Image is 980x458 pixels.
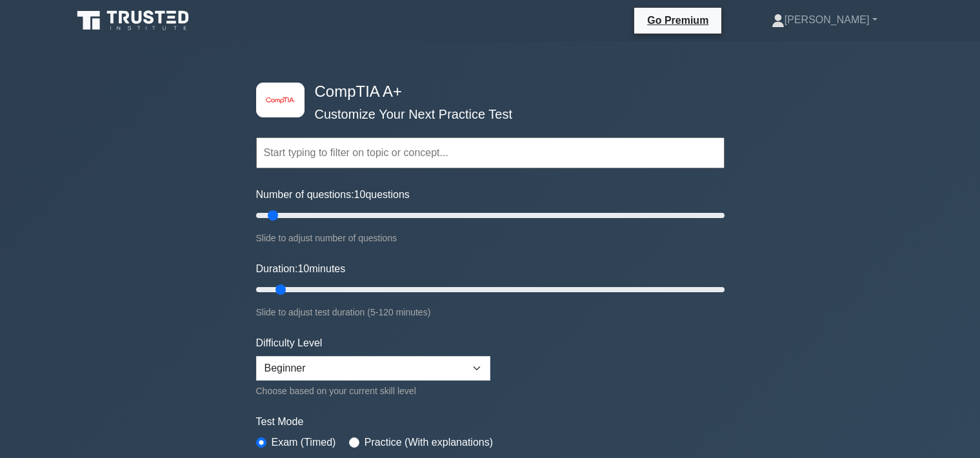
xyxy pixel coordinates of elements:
label: Test Mode [256,414,725,430]
h4: CompTIA A+ [310,83,661,101]
label: Exam (Timed) [272,435,336,450]
a: [PERSON_NAME] [741,7,908,33]
label: Number of questions: questions [256,187,410,203]
label: Practice (With explanations) [365,435,493,450]
div: Slide to adjust test duration (5-120 minutes) [256,304,725,320]
label: Difficulty Level [256,335,323,351]
input: Start typing to filter on topic or concept... [256,137,725,168]
div: Choose based on your current skill level [256,383,490,399]
span: 10 [354,189,366,200]
span: 10 [297,263,309,274]
a: Go Premium [639,12,716,28]
label: Duration: minutes [256,261,346,277]
div: Slide to adjust number of questions [256,230,725,246]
